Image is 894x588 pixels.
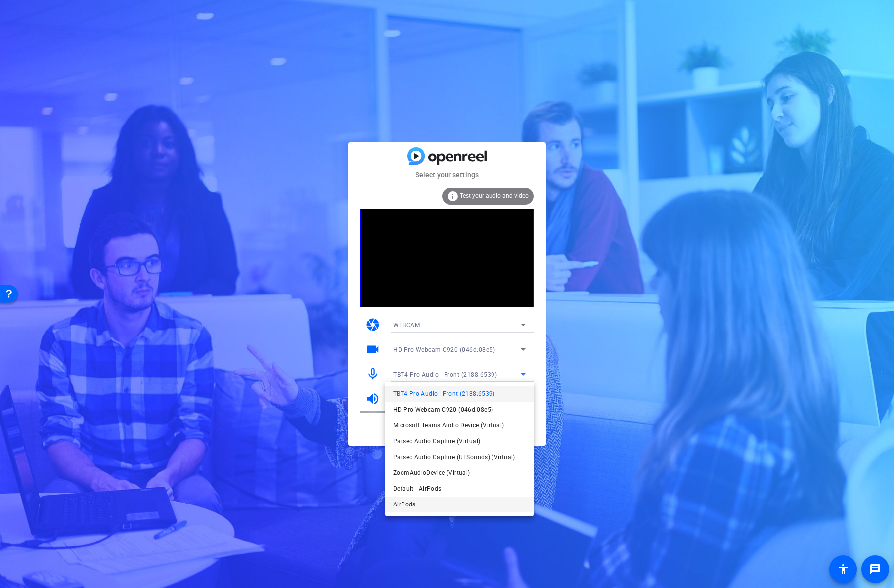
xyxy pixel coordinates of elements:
[393,451,515,463] span: Parsec Audio Capture (UI Sounds) (Virtual)
[393,499,416,510] span: AirPods
[393,483,441,495] span: Default - AirPods
[393,404,493,416] span: HD Pro Webcam C920 (046d:08e5)
[393,435,480,447] span: Parsec Audio Capture (Virtual)
[393,388,495,400] span: TBT4 Pro Audio - Front (2188:6539)
[393,467,470,479] span: ZoomAudioDevice (Virtual)
[393,420,504,431] span: Microsoft Teams Audio Device (Virtual)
